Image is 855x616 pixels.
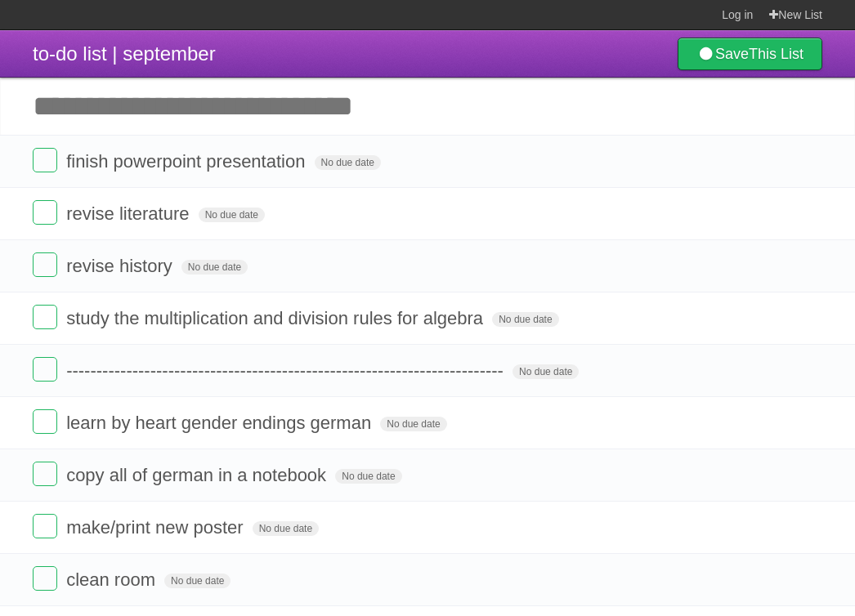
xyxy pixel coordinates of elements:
label: Done [33,252,57,277]
label: Done [33,462,57,486]
span: revise literature [66,203,193,224]
span: study the multiplication and division rules for algebra [66,308,487,328]
span: No due date [164,574,231,588]
span: No due date [181,260,248,275]
span: No due date [513,364,579,379]
span: No due date [315,155,381,170]
span: copy all of german in a notebook [66,465,330,485]
span: to-do list | september [33,42,216,65]
span: No due date [199,208,265,222]
span: No due date [335,469,401,484]
span: ------------------------------------------------------------------------- [66,360,508,381]
span: revise history [66,256,177,276]
span: learn by heart gender endings german [66,413,375,433]
label: Done [33,200,57,225]
b: This List [749,46,804,62]
span: No due date [380,417,446,431]
label: Done [33,357,57,382]
span: clean room [66,569,159,590]
label: Done [33,305,57,329]
span: make/print new poster [66,517,247,538]
label: Done [33,148,57,172]
span: finish powerpoint presentation [66,151,309,172]
a: SaveThis List [678,38,822,70]
label: Done [33,409,57,434]
span: No due date [492,312,558,327]
label: Done [33,514,57,538]
label: Done [33,566,57,591]
span: No due date [253,521,319,536]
